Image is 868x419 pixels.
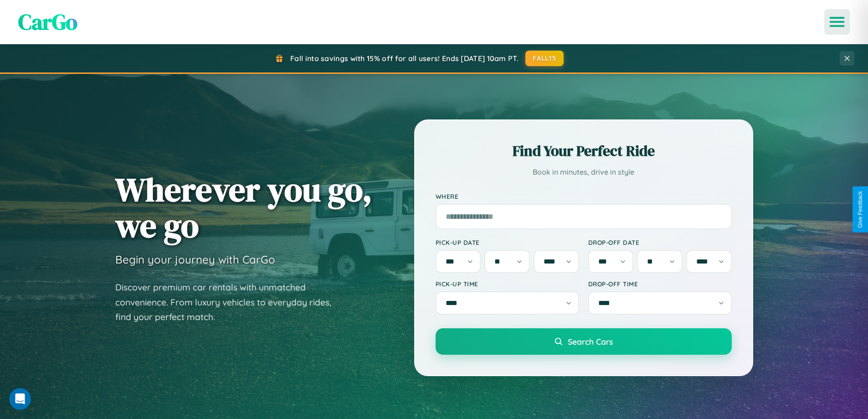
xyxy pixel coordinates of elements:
[436,141,732,161] h2: Find Your Perfect Ride
[115,171,372,243] h1: Wherever you go, we go
[436,238,579,246] label: Pick-up Date
[115,253,275,266] h3: Begin your journey with CarGo
[824,9,850,35] button: Open menu
[588,238,732,246] label: Drop-off Date
[568,336,613,347] span: Search Cars
[436,192,732,200] label: Where
[857,191,863,228] div: Give Feedback
[290,54,519,63] span: Fall into savings with 15% off for all users! Ends [DATE] 10am PT.
[436,328,732,355] button: Search Cars
[436,166,732,179] p: Book in minutes, drive in style
[9,388,31,410] iframe: Intercom live chat
[18,7,77,37] span: CarGo
[525,51,564,66] button: FALL15
[588,280,732,288] label: Drop-off Time
[115,280,343,325] p: Discover premium car rentals with unmatched convenience. From luxury vehicles to everyday rides, ...
[436,280,579,288] label: Pick-up Time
